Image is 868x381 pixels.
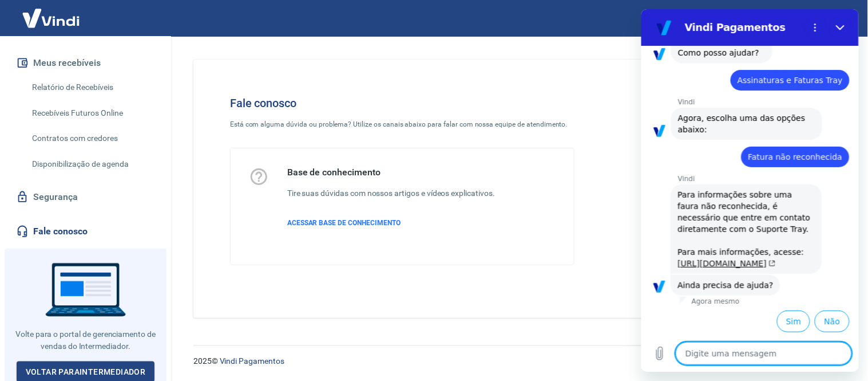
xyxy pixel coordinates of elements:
[230,96,574,110] h4: Fale conosco
[813,8,854,29] button: Sair
[193,355,841,367] p: 2025 ©
[14,1,88,36] img: Vindi
[287,167,495,178] h5: Base de conhecimento
[14,184,157,210] a: Segurança
[287,219,401,227] span: ACESSAR BASE DE CONHECIMENTO
[230,119,574,129] p: Está com alguma dúvida ou problema? Utilize os canais abaixo para falar com nossa equipe de atend...
[27,127,157,150] a: Contratos com credores
[641,9,859,372] iframe: Janela de mensagens
[220,356,284,366] a: Vindi Pagamentos
[287,187,495,199] h6: Tire suas dúvidas com nossos artigos e vídeos explicativos.
[27,101,157,125] a: Recebíveis Futuros Online
[14,219,157,244] a: Fale conosco
[27,152,157,176] a: Disponibilização de agenda
[14,50,157,76] button: Meus recebíveis
[27,76,157,99] a: Relatório de Recebíveis
[287,218,495,228] a: ACESSAR BASE DE CONHECIMENTO
[620,78,794,231] img: Fale conosco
